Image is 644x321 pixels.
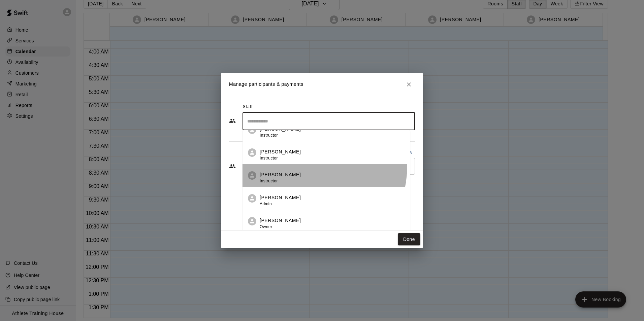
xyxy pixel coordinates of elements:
div: Shania Berger [248,148,256,157]
p: [PERSON_NAME] [260,148,301,155]
p: Manage participants & payments [229,81,303,88]
svg: Customers [229,163,236,170]
button: Close [403,78,415,91]
span: Instructor [260,156,278,160]
span: Instructor [260,179,278,183]
div: Colby Woolverton [248,194,256,203]
div: Search staff [243,112,415,130]
p: [PERSON_NAME] [260,194,301,201]
p: [PERSON_NAME] [260,171,301,178]
span: Staff [243,102,253,112]
span: Owner [260,224,272,229]
svg: Staff [229,117,236,124]
div: Zack Hill [248,217,256,225]
button: Done [398,233,420,246]
div: Marshall Denton [248,171,256,180]
p: [PERSON_NAME] [260,217,301,224]
span: Instructor [260,133,278,138]
span: Admin [260,202,272,206]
